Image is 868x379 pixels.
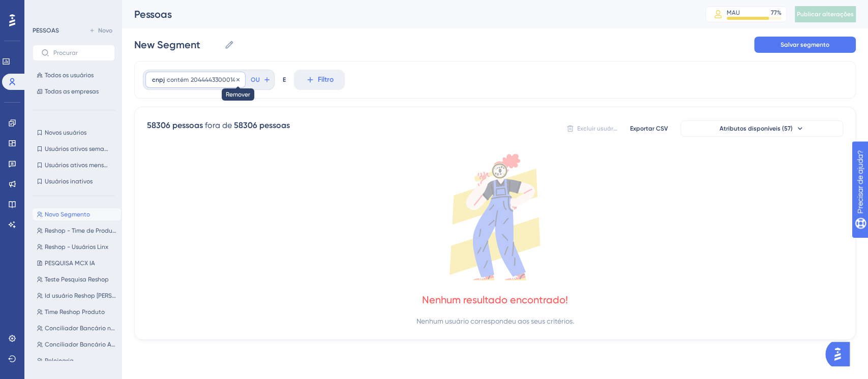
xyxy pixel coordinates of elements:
button: Relojoaria [33,355,121,367]
button: Novos usuários [33,127,115,139]
font: Reshop - Usuários Linx [45,243,108,250]
font: Todas as empresas [45,88,99,95]
button: Publicar alterações [795,6,856,22]
font: 58306 [147,120,170,130]
font: Usuários inativos [45,178,93,185]
font: Teste Pesquisa Reshop [45,276,109,283]
font: pessoas [259,120,290,130]
font: Conciliador Bancário Antigo Acionado [45,341,156,348]
font: MAU [727,9,740,16]
font: Atributos disponíveis (57) [720,125,793,132]
font: 20444433000143 [191,76,239,83]
button: Time Reshop Produto [33,306,121,318]
input: Procurar [53,49,106,56]
font: PESQUISA MCX IA [45,260,95,267]
font: PESSOAS [33,27,59,34]
button: Atributos disponíveis (57) [680,120,843,137]
font: Novo [98,27,112,34]
font: Todos os usuários [45,72,94,79]
font: % [777,9,782,16]
font: Pessoas [134,8,172,20]
font: Filtro [318,75,334,84]
button: Exportar CSV [623,120,674,137]
button: Reshop - Usuários Linx [33,241,121,253]
button: OU [250,72,272,88]
font: Excluir usuários [577,125,621,132]
button: Usuários inativos [33,175,115,187]
button: Conciliador Bancário novo ativado [33,322,121,334]
font: Id usuário Reshop [PERSON_NAME] [45,292,142,299]
button: Filtro [294,70,345,90]
button: Teste Pesquisa Reshop [33,273,121,286]
button: Todos os usuários [33,69,115,81]
iframe: Iniciador do Assistente de IA do UserGuiding [825,339,856,369]
button: Novo [86,24,115,37]
button: Reshop - Time de Produtos [33,225,121,237]
font: OU [251,76,260,83]
font: Reshop - Time de Produtos [45,227,121,234]
font: Nenhum usuário correspondeu aos seus critérios. [416,317,574,325]
button: Conciliador Bancário Antigo Acionado [33,338,121,351]
button: Usuários ativos semanais [33,143,115,155]
button: Novo Segmento [33,208,121,220]
font: Conciliador Bancário novo ativado [45,325,145,332]
button: Usuários ativos mensais [33,159,115,171]
button: Todas as empresas [33,85,115,98]
font: fora de [205,120,232,130]
font: Exportar CSV [630,125,668,132]
font: Nenhum resultado encontrado! [422,294,568,306]
font: 77 [771,9,777,16]
font: Precisar de ajuda? [24,5,87,12]
font: Time Reshop Produto [45,308,105,315]
font: Novo Segmento [45,211,90,218]
font: Salvar segmento [781,41,829,48]
input: Nome do segmento [134,38,220,52]
font: pessoas [172,120,203,130]
font: Usuários ativos semanais [45,145,116,152]
font: contém [167,76,189,83]
font: cnpj [152,76,165,83]
font: Publicar alterações [797,11,854,18]
font: E [283,76,286,83]
font: Usuários ativos mensais [45,162,112,169]
button: Excluir usuários [566,120,617,137]
font: Relojoaria [45,357,74,364]
button: Id usuário Reshop [PERSON_NAME] [33,290,121,302]
button: Salvar segmento [754,37,856,53]
font: Novos usuários [45,129,86,136]
font: 58306 [234,120,257,130]
button: PESQUISA MCX IA [33,257,121,269]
